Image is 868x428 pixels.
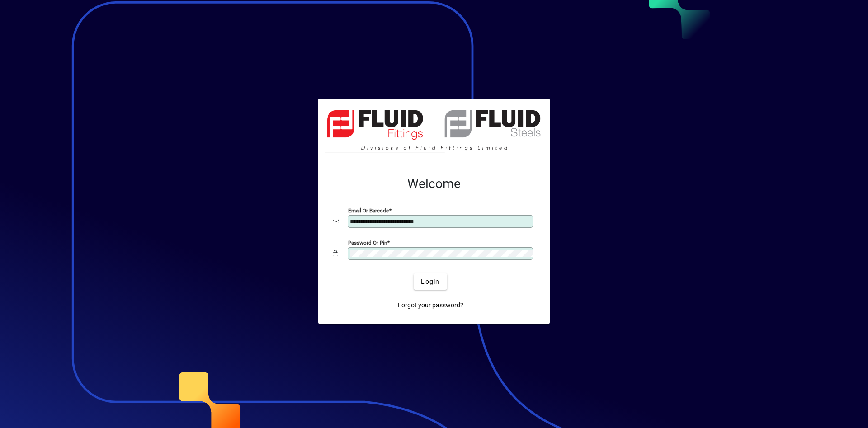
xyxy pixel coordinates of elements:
mat-label: Email or Barcode [348,207,389,214]
mat-label: Password or Pin [348,240,387,246]
span: Login [421,277,439,287]
span: Forgot your password? [398,301,463,310]
a: Forgot your password? [394,297,467,313]
button: Login [414,273,447,290]
h2: Welcome [333,176,535,192]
